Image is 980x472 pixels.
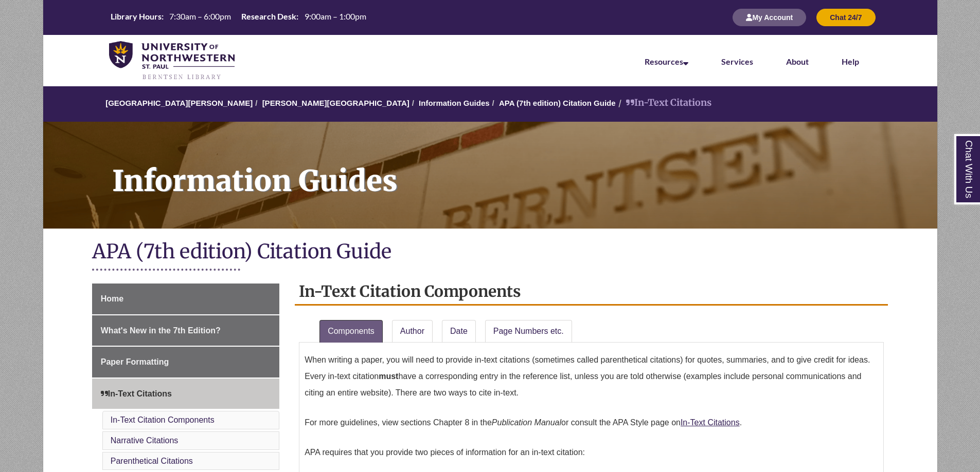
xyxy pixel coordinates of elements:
[92,347,279,377] a: Paper Formatting
[111,416,215,424] a: In-Text Citation Components
[842,56,859,66] a: Help
[816,13,875,22] a: Chat 24/7
[419,99,490,107] a: Information Guides
[43,122,937,229] a: Information Guides
[92,379,279,409] a: In-Text Citations
[262,99,409,107] a: [PERSON_NAME][GEOGRAPHIC_DATA]
[111,457,193,465] a: Parenthetical Citations
[101,122,937,215] h1: Information Guides
[645,56,688,66] a: Resources
[101,294,123,303] span: Home
[733,13,806,22] a: My Account
[92,315,279,346] a: What's New in the 7th Edition?
[816,9,875,26] button: Chat 24/7
[721,56,753,66] a: Services
[101,389,172,398] span: In-Text Citations
[379,372,398,381] strong: must
[101,357,169,366] span: Paper Formatting
[105,99,253,107] a: [GEOGRAPHIC_DATA][PERSON_NAME]
[106,11,165,22] th: Library Hours:
[392,320,433,343] a: Author
[106,11,370,25] a: Hours Today
[305,348,878,405] p: When writing a paper, you will need to provide in-text citations (sometimes called parenthetical ...
[109,41,235,81] img: UNWSP Library Logo
[485,320,572,343] a: Page Numbers etc.
[681,418,740,427] a: In-Text Citations
[492,418,561,427] em: Publication Manual
[305,11,366,21] span: 9:00am – 1:00pm
[92,284,279,314] a: Home
[616,96,711,110] li: In-Text Citations
[305,410,878,435] p: For more guidelines, view sections Chapter 8 in the or consult the APA Style page on .
[237,11,300,22] th: Research Desk:
[169,11,231,21] span: 7:30am – 6:00pm
[92,239,888,266] h1: APA (7th edition) Citation Guide
[101,326,221,335] span: What's New in the 7th Edition?
[305,440,878,465] p: APA requires that you provide two pieces of information for an in-text citation:
[442,320,476,343] a: Date
[111,436,179,445] a: Narrative Citations
[295,278,888,306] h2: In-Text Citation Components
[106,11,370,24] table: Hours Today
[786,56,809,66] a: About
[499,99,616,107] a: APA (7th edition) Citation Guide
[733,9,806,26] button: My Account
[319,320,383,343] a: Components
